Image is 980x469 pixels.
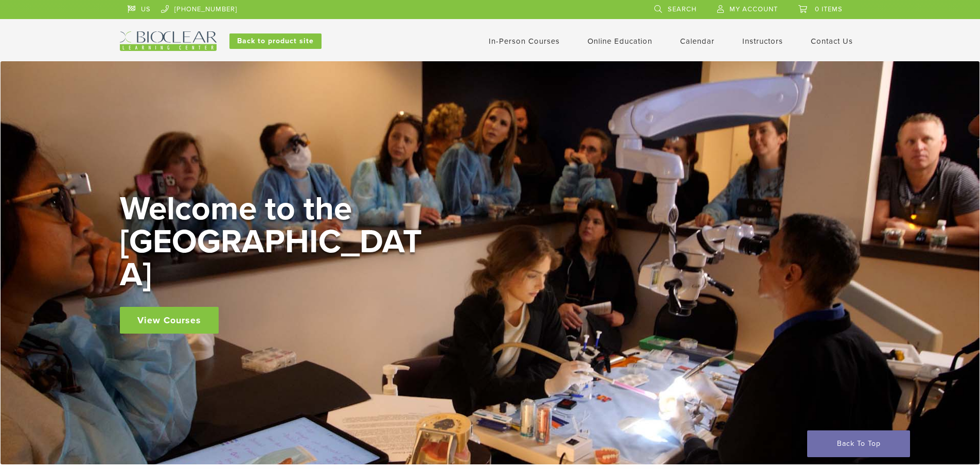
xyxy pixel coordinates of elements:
[120,31,217,51] img: Bioclear
[668,5,697,13] span: Search
[680,37,715,46] a: Calendar
[587,37,652,46] a: Online Education
[229,33,322,49] a: Back to product site
[729,5,778,13] span: My Account
[807,430,910,457] a: Back To Top
[489,37,560,46] a: In-Person Courses
[815,5,843,13] span: 0 items
[120,193,429,291] h2: Welcome to the [GEOGRAPHIC_DATA]
[120,307,219,334] a: View Courses
[811,37,853,46] a: Contact Us
[742,37,783,46] a: Instructors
